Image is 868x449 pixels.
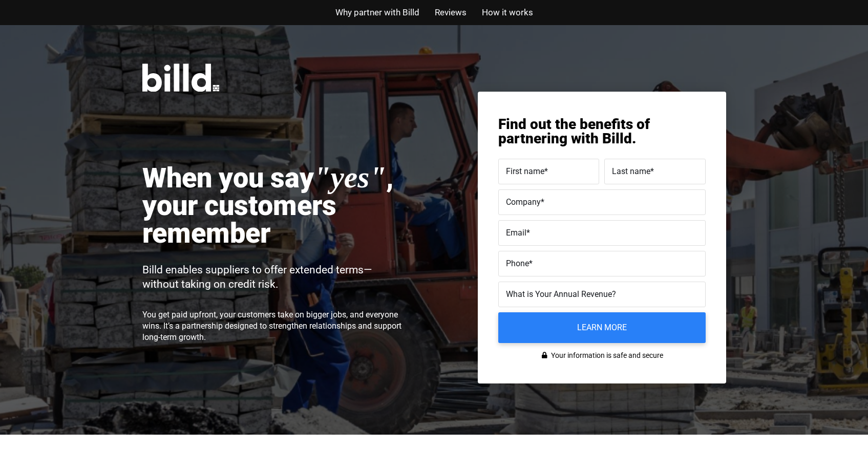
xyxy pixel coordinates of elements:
[435,5,467,20] a: Reviews
[506,289,616,298] span: What is Your Annual Revenue?
[314,160,387,194] span: "yes"
[498,117,706,146] h3: Find out the benefits of partnering with Billd.
[498,312,706,343] input: Learn more
[506,227,526,237] span: Email
[506,166,544,176] span: First name
[335,5,419,20] a: Why partner with Billd
[548,348,663,363] span: Your information is safe and secure
[482,5,533,20] a: How it works
[612,166,650,176] span: Last name
[506,258,529,268] span: Phone
[142,309,405,343] div: You get paid upfront, your customers take on bigger jobs, and everyone wins. It’s a partnership d...
[142,263,405,292] p: Billd enables suppliers to offer extended terms—without taking on credit risk.
[142,163,405,247] h2: When you say , your customers remember
[506,197,541,206] span: Company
